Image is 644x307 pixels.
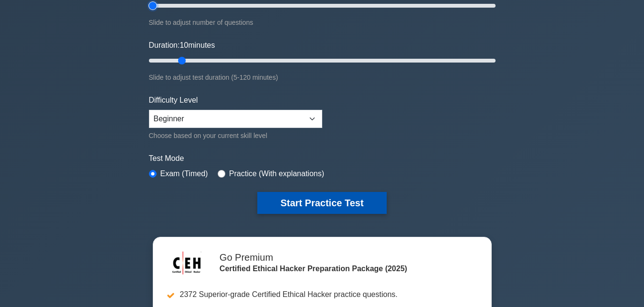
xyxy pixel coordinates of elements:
div: Slide to adjust number of questions [149,17,496,28]
div: Choose based on your current skill level [149,130,322,141]
label: Practice (With explanations) [229,168,324,180]
span: 10 [179,41,188,49]
label: Exam (Timed) [160,168,208,180]
div: Slide to adjust test duration (5-120 minutes) [149,72,496,83]
label: Test Mode [149,153,496,164]
button: Start Practice Test [257,192,386,214]
label: Duration: minutes [149,40,215,51]
label: Difficulty Level [149,95,198,106]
